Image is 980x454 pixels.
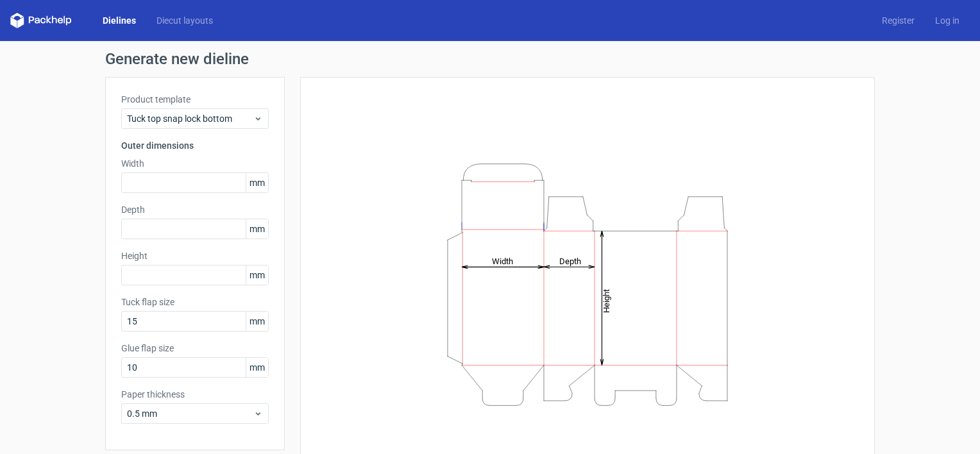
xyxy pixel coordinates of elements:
span: mm [246,265,268,285]
tspan: Width [492,256,513,265]
span: mm [246,219,268,239]
label: Glue flap size [121,342,269,355]
label: Tuck flap size [121,296,269,308]
tspan: Height [602,289,611,312]
span: mm [246,312,268,331]
label: Depth [121,203,269,216]
label: Product template [121,93,269,106]
span: Tuck top snap lock bottom [127,112,253,125]
tspan: Depth [559,256,581,265]
label: Paper thickness [121,388,269,401]
label: Width [121,157,269,170]
span: mm [246,173,268,192]
span: 0.5 mm [127,407,253,420]
span: mm [246,358,268,377]
a: Dielines [92,14,146,27]
h3: Outer dimensions [121,139,269,152]
a: Log in [925,14,970,27]
a: Diecut layouts [146,14,223,27]
a: Register [872,14,925,27]
label: Height [121,249,269,262]
h1: Generate new dieline [105,51,875,67]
